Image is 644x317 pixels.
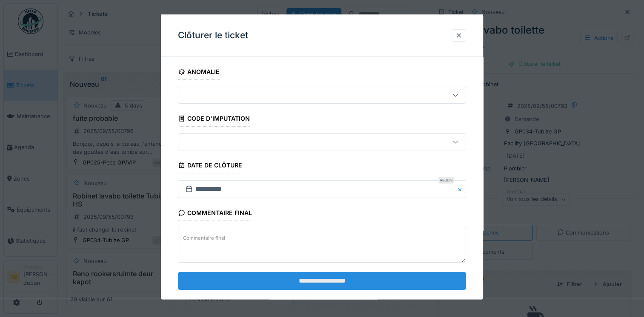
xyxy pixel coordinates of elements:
div: Commentaire final [178,207,252,221]
div: Date de clôture [178,159,242,173]
label: Commentaire final [181,232,227,243]
div: Requis [438,177,454,184]
div: Code d'imputation [178,112,250,127]
h3: Clôturer le ticket [178,30,248,41]
div: Anomalie [178,65,220,80]
button: Close [457,180,466,198]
